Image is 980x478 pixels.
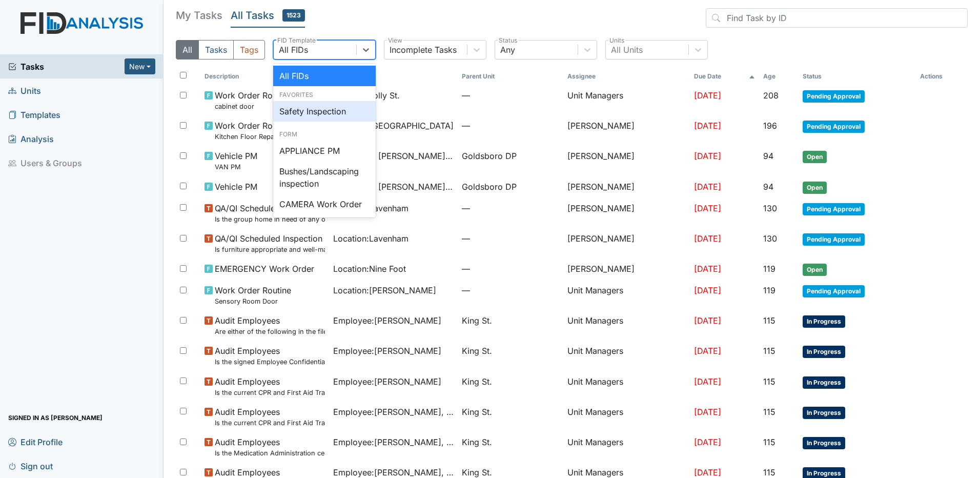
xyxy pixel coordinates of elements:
[799,68,916,85] th: Toggle SortBy
[563,432,689,462] td: Unit Managers
[215,263,314,275] span: EMERGENCY Work Order
[215,89,291,111] span: Work Order Routine cabinet door
[273,161,376,194] div: Bushes/Landscaping inspection
[462,181,517,193] span: Goldsboro DP
[215,327,325,336] small: Are either of the following in the file? "Consumer Report Release Forms" and the "MVR Disclosure ...
[273,194,376,214] div: CAMERA Work Order
[563,176,689,198] td: [PERSON_NAME]
[273,141,376,161] div: APPLIANCE PM
[611,44,643,56] div: All Units
[694,346,721,356] span: [DATE]
[803,346,845,358] span: In Progress
[215,418,325,428] small: Is the current CPR and First Aid Training Certificate found in the file(2 years)?
[125,58,155,74] button: New
[233,40,265,59] button: Tags
[803,203,865,215] span: Pending Approval
[215,357,325,367] small: Is the signed Employee Confidentiality Agreement in the file (HIPPA)?
[763,437,775,447] span: 115
[563,341,689,371] td: Unit Managers
[694,233,721,244] span: [DATE]
[8,458,53,474] span: Sign out
[462,375,492,388] span: King St.
[694,467,721,477] span: [DATE]
[694,203,721,213] span: [DATE]
[763,315,775,326] span: 115
[8,131,54,147] span: Analysis
[763,376,775,387] span: 115
[759,68,799,85] th: Toggle SortBy
[563,115,689,146] td: [PERSON_NAME]
[462,120,559,132] span: —
[333,314,441,327] span: Employee : [PERSON_NAME]
[462,284,559,296] span: —
[176,40,265,59] div: Type filter
[694,315,721,326] span: [DATE]
[763,182,773,192] span: 94
[215,436,325,458] span: Audit Employees Is the Medication Administration certificate found in the file?
[215,102,291,111] small: cabinet door
[763,151,773,161] span: 94
[215,345,325,367] span: Audit Employees Is the signed Employee Confidentiality Agreement in the file (HIPPA)?
[8,61,125,73] a: Tasks
[273,90,376,99] div: Favorites
[803,315,845,328] span: In Progress
[563,371,689,402] td: Unit Managers
[763,233,777,244] span: 130
[563,402,689,432] td: Unit Managers
[333,232,409,245] span: Location : Lavenham
[333,375,441,388] span: Employee : [PERSON_NAME]
[462,232,559,245] span: —
[273,214,376,235] div: Critical Incident Report
[333,120,454,132] span: Location : [GEOGRAPHIC_DATA]
[500,44,515,56] div: Any
[333,345,441,357] span: Employee : [PERSON_NAME]
[763,264,775,274] span: 119
[282,9,305,22] span: 1523
[231,8,305,23] h5: All Tasks
[563,198,689,228] td: [PERSON_NAME]
[215,120,291,142] span: Work Order Routine Kitchen Floor Repair
[563,258,689,280] td: [PERSON_NAME]
[916,68,967,85] th: Actions
[803,151,827,163] span: Open
[763,285,775,295] span: 119
[694,437,721,447] span: [DATE]
[803,182,827,194] span: Open
[763,121,777,131] span: 196
[462,150,517,162] span: Goldsboro DP
[803,376,845,389] span: In Progress
[333,436,454,448] span: Employee : [PERSON_NAME], Uniququa
[176,8,222,23] h5: My Tasks
[563,310,689,341] td: Unit Managers
[329,68,458,85] th: Toggle SortBy
[333,181,454,193] span: Asset : 2012 [PERSON_NAME] 07541
[763,407,775,417] span: 115
[462,314,492,327] span: King St.
[215,214,325,224] small: Is the group home in need of any outside repairs (paint, gutters, pressure wash, etc.)?
[763,346,775,356] span: 115
[694,182,721,192] span: [DATE]
[694,285,721,295] span: [DATE]
[803,285,865,297] span: Pending Approval
[273,101,376,122] div: Safety Inspection
[215,296,291,306] small: Sensory Room Door
[8,107,60,123] span: Templates
[462,406,492,418] span: King St.
[215,162,257,172] small: VAN PM
[803,437,845,449] span: In Progress
[694,90,721,101] span: [DATE]
[176,40,199,59] button: All
[462,202,559,214] span: —
[215,245,325,254] small: Is furniture appropriate and well-maintained (broken, missing pieces, sufficient number for seati...
[803,233,865,246] span: Pending Approval
[462,89,559,102] span: —
[462,263,559,275] span: —
[198,40,234,59] button: Tasks
[563,68,689,85] th: Assignee
[273,130,376,139] div: Form
[333,150,454,162] span: Asset : 2012 [PERSON_NAME] 07541
[333,406,454,418] span: Employee : [PERSON_NAME], Uniququa
[215,448,325,458] small: Is the Medication Administration certificate found in the file?
[462,345,492,357] span: King St.
[690,68,760,85] th: Toggle SortBy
